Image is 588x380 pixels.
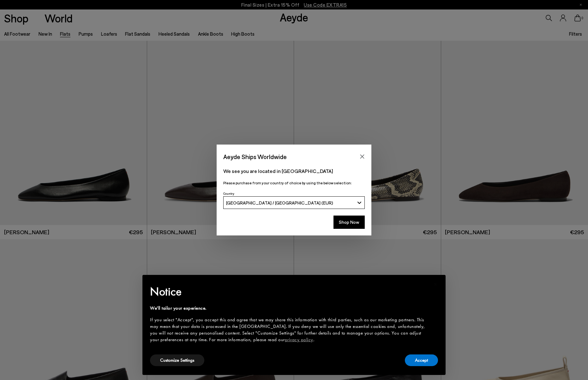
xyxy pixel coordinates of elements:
p: Please purchase from your country of choice by using the below selection: [223,180,365,186]
h2: Notice [150,283,428,300]
a: privacy policy [285,336,313,343]
button: Customize Settings [150,354,204,366]
span: × [434,279,438,289]
div: If you select "Accept", you accept this and agree that we may share this information with third p... [150,317,428,343]
span: Country [223,192,234,195]
button: Accept [405,354,438,366]
button: Close [357,152,367,161]
div: We'll tailor your experience. [150,305,428,312]
span: [GEOGRAPHIC_DATA] / [GEOGRAPHIC_DATA] (EUR) [226,200,333,205]
button: Shop Now [333,216,365,229]
p: We see you are located in [GEOGRAPHIC_DATA] [223,167,365,175]
span: Aeyde Ships Worldwide [223,151,287,162]
button: Close this notice [428,277,443,292]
